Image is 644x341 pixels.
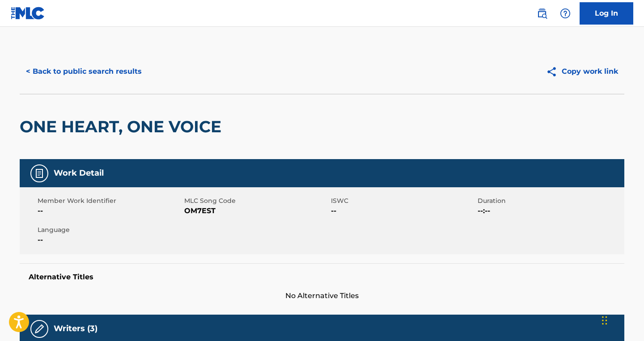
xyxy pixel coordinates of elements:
a: Log In [580,2,633,25]
span: Language [38,225,182,235]
span: --:-- [478,206,622,216]
img: Writers [34,324,45,334]
img: MLC Logo [11,7,45,20]
button: Copy work link [540,60,624,83]
span: MLC Song Code [184,196,329,206]
span: OM7EST [184,206,329,216]
span: Member Work Identifier [38,196,182,206]
img: help [560,8,571,19]
span: -- [38,206,182,216]
iframe: Chat Widget [599,298,644,341]
span: Duration [478,196,622,206]
h5: Writers (3) [54,324,97,334]
h2: ONE HEART, ONE VOICE [20,117,226,137]
div: Help [556,4,574,22]
span: -- [331,206,475,216]
img: Copy work link [546,66,562,77]
span: ISWC [331,196,475,206]
img: Work Detail [34,168,45,179]
span: -- [38,235,182,245]
span: No Alternative Titles [20,290,624,301]
div: Drag [602,307,607,334]
a: Public Search [533,4,551,22]
h5: Alternative Titles [29,273,615,282]
h5: Work Detail [54,168,104,178]
img: search [537,8,547,19]
button: < Back to public search results [20,60,148,83]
